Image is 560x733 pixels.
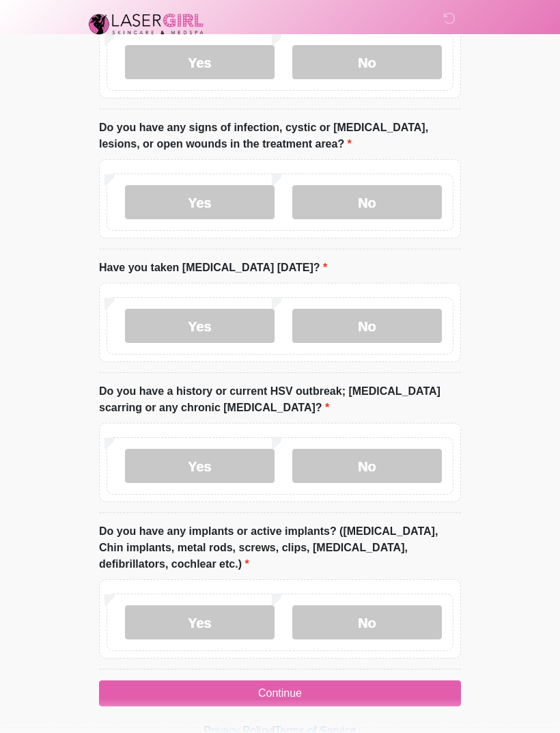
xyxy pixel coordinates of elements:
[99,260,327,276] label: Have you taken [MEDICAL_DATA] [DATE]?
[292,309,442,343] label: No
[99,120,461,152] label: Do you have any signs of infection, cystic or [MEDICAL_DATA], lesions, or open wounds in the trea...
[99,383,461,416] label: Do you have a history or current HSV outbreak; [MEDICAL_DATA] scarring or any chronic [MEDICAL_DA...
[292,605,442,639] label: No
[125,449,275,483] label: Yes
[125,45,275,79] label: Yes
[292,185,442,219] label: No
[125,309,275,343] label: Yes
[292,45,442,79] label: No
[125,185,275,219] label: Yes
[125,605,275,639] label: Yes
[99,680,461,706] button: Continue
[292,449,442,483] label: No
[85,10,207,38] img: Laser Girl Med Spa LLC Logo
[99,523,461,572] label: Do you have any implants or active implants? ([MEDICAL_DATA], Chin implants, metal rods, screws, ...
